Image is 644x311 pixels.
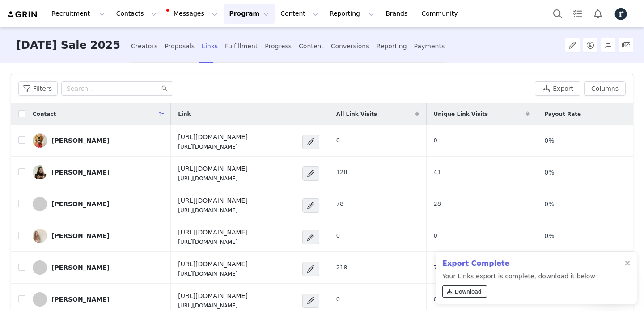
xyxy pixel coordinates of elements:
[178,302,248,310] p: [URL][DOMAIN_NAME]
[163,4,223,24] button: Messages
[178,270,248,278] p: [URL][DOMAIN_NAME]
[161,85,168,92] i: icon: search
[51,200,110,208] div: [PERSON_NAME]
[33,229,47,243] img: 300968b1-3bc7-401a-9878-0c14c3f19b32.jpg
[434,231,437,240] span: 0
[535,81,580,96] button: Export
[224,4,275,24] button: Program
[265,34,292,58] div: Progress
[336,200,344,209] span: 78
[51,137,110,144] div: [PERSON_NAME]
[455,288,482,296] span: Download
[33,165,164,179] a: [PERSON_NAME]
[61,81,173,96] input: Search...
[131,34,158,58] div: Creators
[202,34,218,58] div: Links
[225,34,258,58] div: Fulfillment
[568,4,588,24] a: Tasks
[336,110,377,118] span: All Link Visits
[51,232,110,239] div: [PERSON_NAME]
[33,133,164,148] a: [PERSON_NAME]
[51,264,110,271] div: [PERSON_NAME]
[275,4,324,24] button: Content
[178,110,191,118] span: Link
[178,164,248,174] h4: [URL][DOMAIN_NAME]
[178,228,248,237] h4: [URL][DOMAIN_NAME]
[544,168,554,177] span: 0%
[33,165,47,179] img: 60a0aa24-6063-4113-b236-8efe951fc1df.jpg
[336,136,340,145] span: 0
[442,285,487,298] a: Download
[544,110,581,118] span: Payout Rate
[18,81,58,96] button: Filters
[111,4,162,24] button: Contacts
[178,238,248,246] p: [URL][DOMAIN_NAME]
[414,34,445,58] div: Payments
[336,295,340,304] span: 0
[548,4,568,24] button: Search
[434,200,441,209] span: 28
[165,34,195,58] div: Proposals
[178,291,248,301] h4: [URL][DOMAIN_NAME]
[434,168,441,177] span: 41
[608,7,637,21] button: Profile
[442,272,595,301] p: Your Links export is complete, download it below
[336,168,347,177] span: 128
[544,200,554,209] span: 0%
[178,260,248,269] h4: [URL][DOMAIN_NAME]
[324,4,380,24] button: Reporting
[544,136,554,145] span: 0%
[442,258,595,269] h2: Export Complete
[434,110,488,118] span: Unique Link Visits
[33,110,56,118] span: Contact
[544,231,554,241] span: 0%
[178,143,248,151] p: [URL][DOMAIN_NAME]
[380,4,415,24] a: Brands
[434,263,441,272] span: 74
[377,34,407,58] div: Reporting
[178,132,248,142] h4: [URL][DOMAIN_NAME]
[51,169,110,176] div: [PERSON_NAME]
[588,4,608,24] button: Notifications
[51,296,110,303] div: [PERSON_NAME]
[16,27,120,64] h3: [DATE] Sale 2025
[178,196,248,205] h4: [URL][DOMAIN_NAME]
[33,133,47,148] img: adf2258e-8652-48f1-8dc5-12e5e6e16aa9.jpg
[336,231,340,240] span: 0
[336,263,347,272] span: 218
[33,229,164,243] a: [PERSON_NAME]
[614,7,628,21] img: 1f45c7a0-75d0-4cb6-a033-eed358b362f0.jpg
[33,260,164,275] a: [PERSON_NAME]
[434,295,437,304] span: 0
[178,206,248,214] p: [URL][DOMAIN_NAME]
[178,175,248,183] p: [URL][DOMAIN_NAME]
[331,34,369,58] div: Conversions
[7,10,38,19] img: grin logo
[33,292,164,307] a: [PERSON_NAME]
[584,81,626,96] button: Columns
[416,4,467,24] a: Community
[434,136,437,145] span: 0
[46,4,110,24] button: Recruitment
[299,34,324,58] div: Content
[33,197,164,211] a: [PERSON_NAME]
